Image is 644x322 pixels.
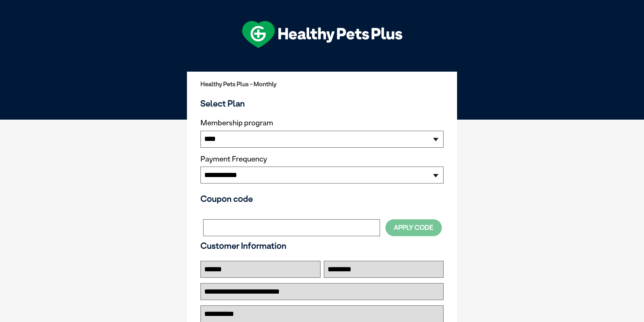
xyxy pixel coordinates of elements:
img: hpp-logo-landscape-green-white.png [242,21,402,48]
h2: Healthy Pets Plus - Monthly [200,81,444,88]
h3: Customer Information [200,241,444,251]
label: Payment Frequency [200,155,267,164]
h3: Coupon code [200,194,444,204]
button: Apply Code [385,219,442,236]
h3: Select Plan [200,98,444,108]
label: Membership program [200,119,444,127]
